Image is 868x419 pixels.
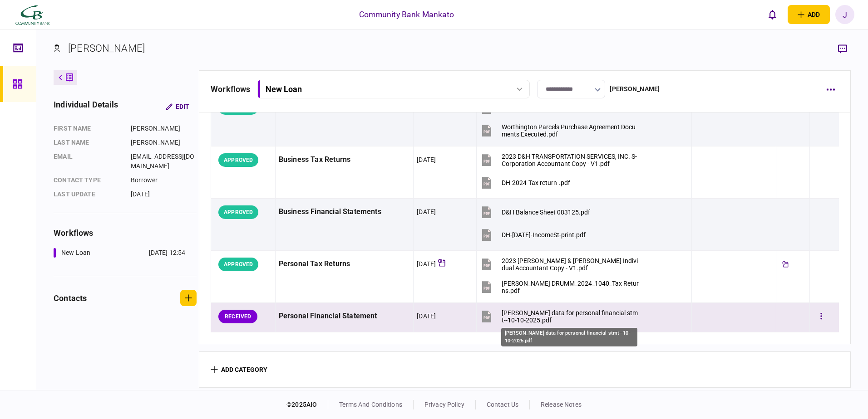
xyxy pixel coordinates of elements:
div: 2023 D&H TRANSPORTATION SERVICES, INC. S-Corporation Accountant Copy - V1.pdf [502,153,639,167]
div: individual details [54,98,118,115]
div: email [54,152,122,171]
div: DH-Aug25-IncomeSt-print.pdf [502,231,586,239]
button: add category [211,366,267,373]
div: D&H Balance Sheet 083125.pdf [502,209,590,216]
div: APPROVED [218,205,258,219]
button: Eric Drumm data for personal financial stmt--10-10-2025.pdf [480,306,639,326]
div: DH-2024-Tax return-.pdf [502,179,570,186]
div: [PERSON_NAME] [131,138,197,147]
div: [DATE] [417,207,436,216]
div: last update [54,190,122,199]
a: terms and conditions [339,401,402,408]
div: First name [54,124,122,133]
a: release notes [541,401,582,408]
div: APPROVED [218,153,258,167]
div: Business Tax Returns [279,150,410,170]
div: Tickler available [779,258,791,270]
div: © 2025 AIO [286,400,328,409]
button: 2023 D&H TRANSPORTATION SERVICES, INC. S-Corporation Accountant Copy - V1.pdf [480,150,639,170]
div: [PERSON_NAME] data for personal financial stmt--10-10-2025.pdf [501,328,637,346]
button: New Loan [257,80,530,98]
a: New Loan[DATE] 12:54 [54,248,185,258]
div: Borrower [131,175,197,185]
div: New Loan [61,248,90,258]
div: [EMAIL_ADDRESS][DOMAIN_NAME] [131,152,197,171]
div: contacts [54,292,87,304]
div: [DATE] [417,155,436,164]
button: ERIC H. DRUMM_2024_1040_Tax Returns.pdf [480,277,639,297]
div: 2023 DRUMM, ERIC & TIFFANY Individual Accountant Copy - V1.pdf [502,257,639,272]
div: Last name [54,138,122,147]
div: APPROVED [218,258,258,271]
div: [DATE] [131,190,197,199]
div: ERIC H. DRUMM_2024_1040_Tax Returns.pdf [502,280,639,294]
div: workflows [54,227,197,239]
div: Eric Drumm data for personal financial stmt--10-10-2025.pdf [502,309,639,324]
button: D&H Balance Sheet 083125.pdf [480,202,590,222]
button: Worthington Parcels Purchase Agreement Documents Executed.pdf [480,120,639,141]
div: New Loan [266,84,302,94]
div: [DATE] 12:54 [149,248,186,258]
button: Edit [158,98,197,115]
div: RECEIVED [218,310,257,323]
button: 2023 DRUMM, ERIC & TIFFANY Individual Accountant Copy - V1.pdf [480,254,639,274]
div: Business Financial Statements [279,202,410,222]
div: workflows [211,83,250,95]
img: client company logo [14,3,51,26]
div: [PERSON_NAME] [131,124,197,133]
div: Personal Tax Returns [279,254,410,274]
div: [PERSON_NAME] [610,84,660,94]
a: contact us [487,401,518,408]
div: [PERSON_NAME] [68,41,145,56]
div: Contact type [54,175,122,185]
button: open notifications list [763,5,782,24]
button: open adding identity options [788,5,830,24]
button: DH-2024-Tax return-.pdf [480,172,570,193]
div: Personal Financial Statement [279,306,410,326]
div: [DATE] [417,312,436,321]
button: J [835,5,854,24]
button: DH-Aug25-IncomeSt-print.pdf [480,224,586,245]
div: Community Bank Mankato [359,9,454,20]
div: [DATE] [417,259,436,268]
a: privacy policy [424,401,464,408]
div: Worthington Parcels Purchase Agreement Documents Executed.pdf [502,123,639,138]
